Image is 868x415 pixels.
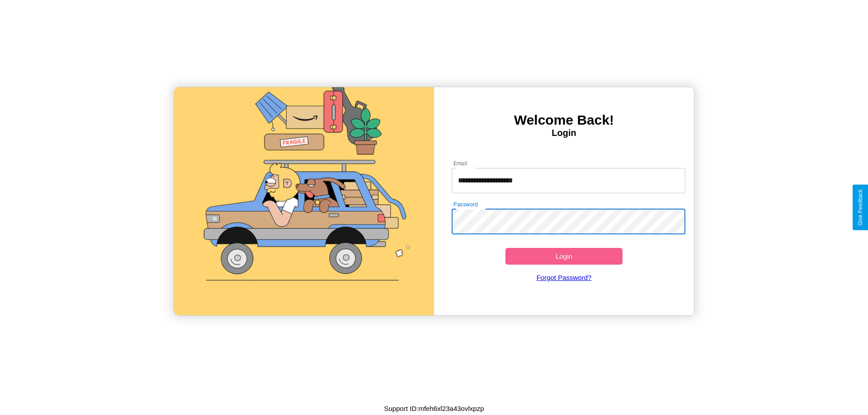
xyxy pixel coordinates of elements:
[453,201,477,208] label: Password
[505,248,623,265] button: Login
[434,128,694,138] h4: Login
[384,402,484,415] p: Support ID: mfeh6xl23a43ovlxpzp
[857,189,863,226] div: Give Feedback
[174,87,434,315] img: gif
[453,159,467,167] label: Email
[447,265,681,290] a: Forgot Password?
[434,112,694,128] h3: Welcome Back!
